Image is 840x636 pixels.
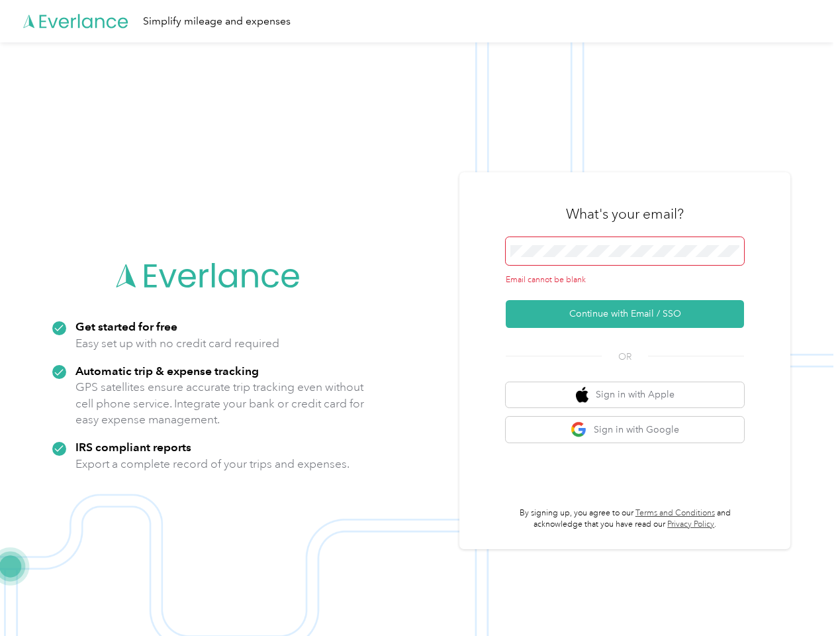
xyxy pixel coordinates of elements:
p: By signing up, you agree to our and acknowledge that you have read our . [506,507,744,531]
a: Privacy Policy [667,519,714,529]
button: apple logoSign in with Apple [506,382,744,408]
img: apple logo [576,387,589,403]
a: Terms and Conditions [635,508,715,518]
h3: What's your email? [566,205,684,223]
button: google logoSign in with Google [506,417,744,443]
p: Easy set up with no credit card required [75,335,279,352]
strong: IRS compliant reports [75,440,191,454]
span: OR [602,350,648,364]
div: Email cannot be blank [506,274,744,286]
div: Simplify mileage and expenses [143,13,291,30]
strong: Automatic trip & expense tracking [75,364,259,378]
p: GPS satellites ensure accurate trip tracking even without cell phone service. Integrate your bank... [75,379,365,428]
img: google logo [571,421,587,438]
button: Continue with Email / SSO [506,300,744,328]
p: Export a complete record of your trips and expenses. [75,456,350,472]
strong: Get started for free [75,319,177,333]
